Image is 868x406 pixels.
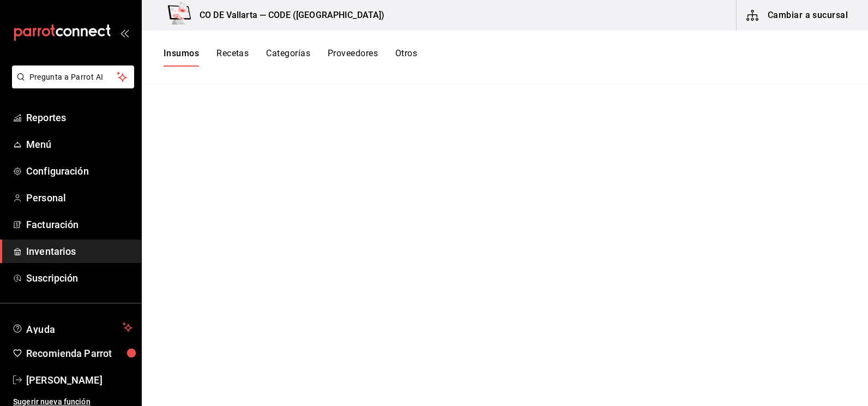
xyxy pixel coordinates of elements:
span: Pregunta a Parrot AI [29,71,117,83]
button: Otros [395,48,417,67]
button: Proveedores [328,48,378,67]
a: Pregunta a Parrot AI [8,79,134,91]
span: Ayuda [26,321,118,334]
span: Configuración [26,164,132,178]
span: Menú [26,137,132,152]
button: open_drawer_menu [120,28,129,37]
span: Inventarios [26,244,132,259]
button: Categorías [266,48,310,67]
button: Recetas [216,48,249,67]
span: [PERSON_NAME] [26,373,132,387]
span: Recomienda Parrot [26,346,132,361]
span: Suscripción [26,271,132,285]
span: Reportes [26,110,132,125]
span: Facturación [26,217,132,232]
span: Personal [26,190,132,205]
button: Insumos [164,48,199,67]
h3: CO DE Vallarta — CODE ([GEOGRAPHIC_DATA]) [191,9,384,22]
div: navigation tabs [164,48,417,67]
button: Pregunta a Parrot AI [12,65,134,88]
